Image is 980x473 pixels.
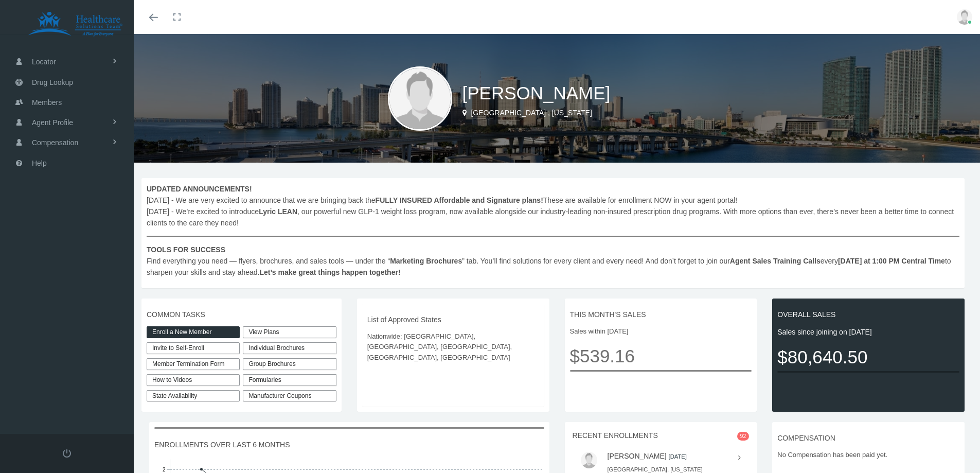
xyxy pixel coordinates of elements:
[367,314,539,325] span: List of Approved States
[32,73,73,92] span: Drug Lookup
[32,153,47,173] span: Help
[32,113,73,132] span: Agent Profile
[777,450,959,460] span: No Compensation has been paid yet.
[737,432,750,441] span: 92
[957,9,972,25] img: user-placeholder.jpg
[243,374,336,386] div: Formularies
[147,374,240,386] a: How to Videos
[147,342,240,354] a: Invite to Self-Enroll
[669,453,687,460] small: [DATE]
[777,309,959,320] span: OVERALL SALES
[777,326,959,338] span: Sales since joining on [DATE]
[462,83,611,103] span: [PERSON_NAME]
[570,309,752,320] span: THIS MONTH'S SALES
[243,326,336,338] a: View Plans
[573,431,658,440] span: RECENT ENROLLMENTS
[147,246,225,254] b: TOOLS FOR SUCCESS
[147,309,336,320] span: COMMON TASKS
[471,109,592,117] span: [GEOGRAPHIC_DATA] , [US_STATE]
[147,358,240,370] a: Member Termination Form
[154,439,544,450] span: ENROLLMENTS OVER LAST 6 MONTHS
[32,93,62,112] span: Members
[570,342,752,370] span: $539.16
[259,268,400,276] b: Let’s make great things happen together!
[259,207,297,216] b: Lyric LEAN
[32,52,56,72] span: Locator
[32,133,78,152] span: Compensation
[838,257,945,265] b: [DATE] at 1:00 PM Central Time
[730,257,821,265] b: Agent Sales Training Calls
[777,343,959,371] span: $80,640.50
[376,196,543,204] b: FULLY INSURED Affordable and Signature plans!
[390,257,462,265] b: Marketing Brochures
[581,452,597,468] img: user-placeholder.jpg
[147,326,240,338] a: Enroll a New Member
[147,390,240,402] a: State Availability
[367,331,539,363] span: Nationwide: [GEOGRAPHIC_DATA], [GEOGRAPHIC_DATA], [GEOGRAPHIC_DATA], [GEOGRAPHIC_DATA], [GEOGRAPH...
[608,452,667,460] a: [PERSON_NAME]
[777,432,959,444] span: COMPENSATION
[243,358,336,370] div: Group Brochures
[147,185,252,193] b: UPDATED ANNOUNCEMENTS!
[163,467,166,472] tspan: 2
[570,326,752,337] span: Sales within [DATE]
[243,390,336,402] a: Manufacturer Coupons
[388,66,452,131] img: user-placeholder.jpg
[608,466,703,472] small: [GEOGRAPHIC_DATA], [US_STATE]
[243,342,336,354] div: Individual Brochures
[13,11,137,37] img: HEALTHCARE SOLUTIONS TEAM, LLC
[147,183,959,278] span: [DATE] - We are very excited to announce that we are bringing back the These are available for en...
